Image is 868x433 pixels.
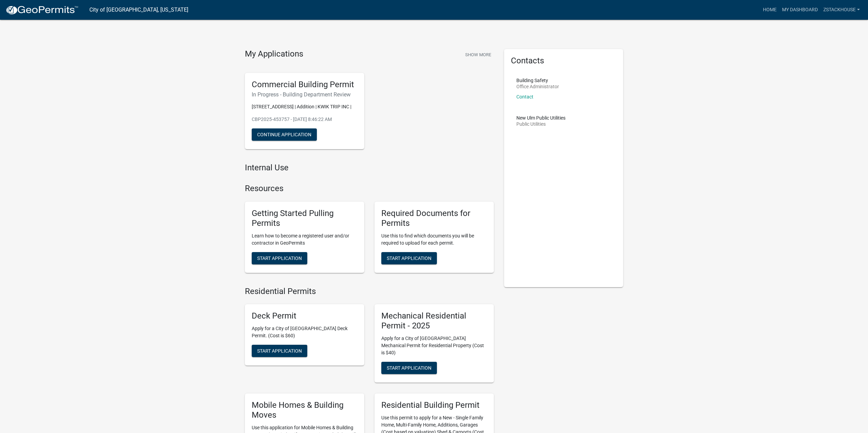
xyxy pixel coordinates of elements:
h5: Residential Building Permit [381,400,487,410]
h4: My Applications [245,49,303,59]
h5: Contacts [511,56,617,66]
h4: Internal Use [245,163,494,173]
p: Building Safety [516,78,559,83]
span: Start Application [257,348,302,354]
button: Start Application [252,345,307,357]
button: Continue Application [252,128,317,141]
h4: Residential Permits [245,287,494,296]
button: Start Application [381,252,437,264]
button: Start Application [381,362,437,374]
h5: Commercial Building Permit [252,80,357,90]
button: Start Application [252,252,307,264]
p: Use this to find which documents you will be required to upload for each permit. [381,232,487,247]
h5: Mobile Homes & Building Moves [252,400,357,420]
h4: Resources [245,184,494,194]
p: Public Utilities [516,122,565,126]
p: Apply for a City of [GEOGRAPHIC_DATA] Deck Permit. (Cost is $60) [252,325,357,339]
span: Start Application [387,255,431,261]
a: Contact [516,94,533,99]
a: My Dashboard [779,3,821,16]
a: zstackhouse [821,3,863,16]
p: Learn how to become a registered user and/or contractor in GeoPermits [252,232,357,247]
p: Office Administrator [516,84,559,89]
button: Show More [462,49,494,60]
h5: Required Documents for Permits [381,208,487,228]
h5: Mechanical Residential Permit - 2025 [381,311,487,331]
span: Start Application [257,255,302,261]
h5: Deck Permit [252,311,357,321]
p: [STREET_ADDRESS] | Addition | KWIK TRIP INC | [252,103,357,110]
h5: Getting Started Pulling Permits [252,208,357,228]
a: City of [GEOGRAPHIC_DATA], [US_STATE] [89,4,188,16]
p: Apply for a City of [GEOGRAPHIC_DATA] Mechanical Permit for Residential Property (Cost is $40) [381,335,487,356]
h6: In Progress - Building Department Review [252,91,357,98]
a: Home [760,3,779,16]
p: New Ulm Public Utilities [516,115,565,120]
span: Start Application [387,365,431,371]
p: CBP2025-453757 - [DATE] 8:46:22 AM [252,116,357,123]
